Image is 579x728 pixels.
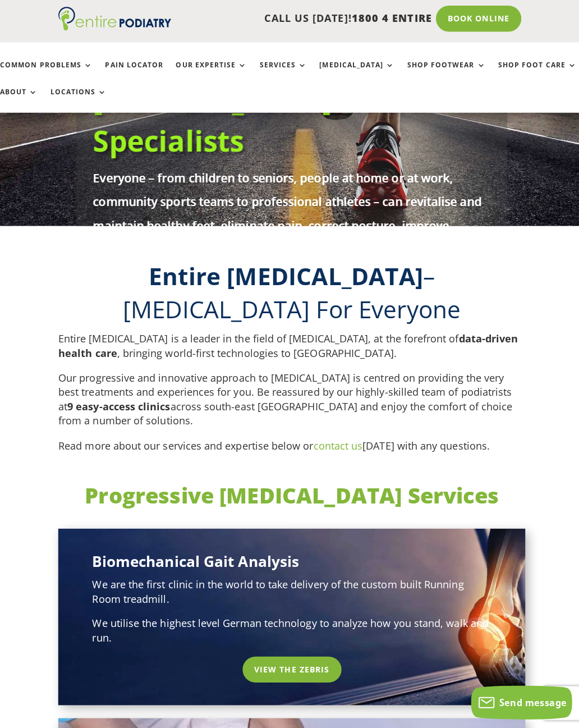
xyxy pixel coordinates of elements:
[58,441,521,466] p: Read more about our services and expertise below or [DATE] with any questions.
[58,263,521,335] h2: – [MEDICAL_DATA] For Everyone
[50,93,106,117] a: Locations
[258,66,305,90] a: Services
[241,657,339,683] a: View the Zebris
[467,686,568,720] button: Send message
[91,617,488,646] p: We utilise the highest level German technology to analyze how you stand, walk and run.
[174,66,245,90] a: Our Expertise
[58,482,521,518] h2: Progressive [MEDICAL_DATA] Services
[104,66,162,90] a: Pain Locator
[58,335,514,363] strong: data-driven health care
[433,11,517,37] a: Book Online
[67,402,169,416] strong: 9 easy-access clinics
[170,17,429,31] p: CALL US [DATE]!
[58,374,521,441] p: Our progressive and innovative approach to [MEDICAL_DATA] is centred on providing the very best t...
[495,697,562,709] span: Send message
[58,335,521,374] p: Entire [MEDICAL_DATA] is a leader in the field of [MEDICAL_DATA], at the forefront of , bringing ...
[91,579,488,617] p: We are the first clinic in the world to take delivery of the custom built Running Room treadmill.
[58,12,170,36] img: logo (1)
[317,66,392,90] a: [MEDICAL_DATA]
[349,17,429,30] span: 1800 4 ENTIRE
[91,553,488,579] h3: Biomechanical Gait Analysis
[93,171,487,289] p: Everyone – from children to seniors, people at home or at work, community sports teams to profess...
[404,66,482,90] a: Shop Footwear
[148,263,420,295] b: Entire [MEDICAL_DATA]
[311,441,360,455] a: contact us
[58,27,170,38] a: Entire Podiatry
[494,66,572,90] a: Shop Foot Care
